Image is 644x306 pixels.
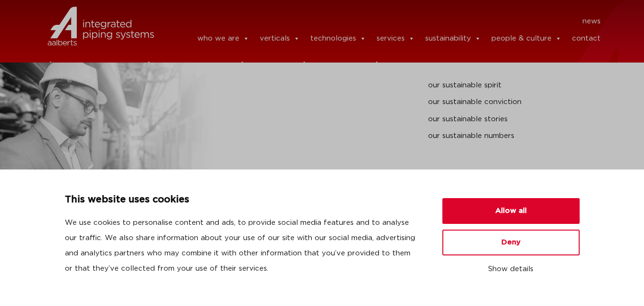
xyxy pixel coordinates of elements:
a: verticals [260,29,300,48]
a: our sustainable numbers [428,130,562,142]
nav: Menu [168,14,601,29]
a: who we are [197,29,249,48]
a: contact [572,29,601,48]
a: our sustainable spirit [428,79,562,92]
a: technologies [310,29,366,48]
button: Deny [442,230,580,255]
a: sustainability [425,29,481,48]
p: We use cookies to personalise content and ads, to provide social media features and to analyse ou... [65,215,419,276]
a: our sustainable stories [428,113,562,126]
a: services [377,29,415,48]
a: our sustainable conviction [428,96,562,108]
a: news [583,14,601,29]
button: Show details [442,261,580,277]
p: This website uses cookies [65,192,419,208]
a: people & culture [491,29,562,48]
button: Allow all [442,198,580,224]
